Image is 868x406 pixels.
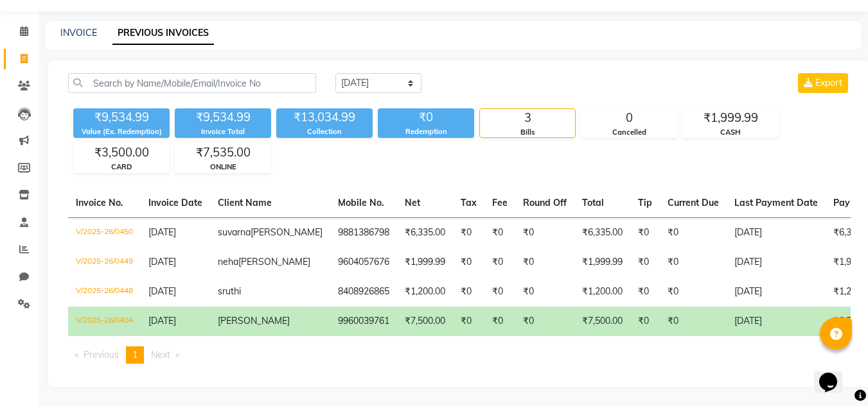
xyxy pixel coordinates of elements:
td: ₹0 [630,217,660,248]
span: Tax [461,197,477,208]
td: 9960039761 [330,307,397,336]
div: ₹0 [378,108,474,126]
td: ₹0 [453,217,484,248]
span: [PERSON_NAME] [238,256,310,267]
td: ₹0 [630,307,660,336]
div: ₹9,534.99 [73,108,170,126]
span: Round Off [523,197,567,208]
td: ₹0 [515,248,574,277]
div: CARD [74,162,169,173]
td: ₹0 [660,248,727,277]
span: neha [218,256,238,267]
td: V/2025-26/0450 [68,217,141,248]
td: ₹6,335.00 [574,217,630,248]
iframe: chat widget [814,355,855,393]
td: [DATE] [727,248,826,277]
div: Cancelled [581,127,677,138]
td: V/2025-26/0449 [68,248,141,277]
td: ₹7,500.00 [397,307,453,336]
span: 1 [132,349,137,360]
div: Value (Ex. Redemption) [73,126,170,137]
div: ₹13,034.99 [276,108,373,126]
span: Invoice No. [76,197,123,208]
td: ₹1,999.99 [574,248,630,277]
span: Export [815,77,842,89]
span: Previous [84,349,119,360]
span: Net [405,197,420,208]
td: 9604057676 [330,248,397,277]
span: Tip [638,197,652,208]
div: Invoice Total [175,126,271,137]
td: ₹0 [453,277,484,307]
div: Redemption [378,126,474,137]
div: ₹9,534.99 [175,108,271,126]
td: ₹1,200.00 [574,277,630,307]
td: ₹0 [660,277,727,307]
td: ₹0 [484,248,515,277]
td: ₹0 [484,307,515,336]
td: ₹1,999.99 [397,248,453,277]
span: [PERSON_NAME] [218,315,290,326]
td: ₹0 [630,248,660,277]
td: V/2025-26/0448 [68,277,141,307]
span: Last Payment Date [734,197,818,208]
td: ₹0 [484,277,515,307]
td: ₹0 [630,277,660,307]
a: INVOICE [60,27,97,38]
div: 3 [480,109,575,127]
span: Client Name [218,197,272,208]
td: 9881386798 [330,217,397,248]
td: ₹0 [453,248,484,277]
td: [DATE] [727,307,826,336]
td: 8408926865 [330,277,397,307]
span: Invoice Date [148,197,202,208]
td: ₹0 [660,217,727,248]
span: Next [151,349,170,360]
span: [DATE] [148,315,176,326]
td: ₹0 [515,217,574,248]
button: Export [798,73,848,93]
td: [DATE] [727,217,826,248]
span: Current Due [668,197,719,208]
span: suvarna [218,226,251,238]
nav: Pagination [68,346,851,364]
span: sruthi [218,285,241,297]
span: [DATE] [148,285,176,297]
td: V/2025-26/0404 [68,307,141,336]
span: Total [582,197,604,208]
td: [DATE] [727,277,826,307]
td: ₹0 [484,217,515,248]
div: ₹1,999.99 [683,109,778,127]
span: [DATE] [148,226,176,238]
div: Bills [480,127,575,138]
td: ₹0 [660,307,727,336]
div: ₹7,535.00 [175,144,270,162]
div: CASH [683,127,778,138]
div: Collection [276,126,373,137]
td: ₹0 [515,307,574,336]
td: ₹7,500.00 [574,307,630,336]
td: ₹0 [515,277,574,307]
td: ₹0 [453,307,484,336]
a: PREVIOUS INVOICES [112,22,214,45]
span: [DATE] [148,256,176,267]
td: ₹6,335.00 [397,217,453,248]
div: ₹3,500.00 [74,144,169,162]
td: ₹1,200.00 [397,277,453,307]
div: 0 [581,109,677,127]
input: Search by Name/Mobile/Email/Invoice No [68,73,316,93]
span: Fee [492,197,508,208]
span: [PERSON_NAME] [251,226,323,238]
span: Mobile No. [338,197,384,208]
div: ONLINE [175,162,270,173]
